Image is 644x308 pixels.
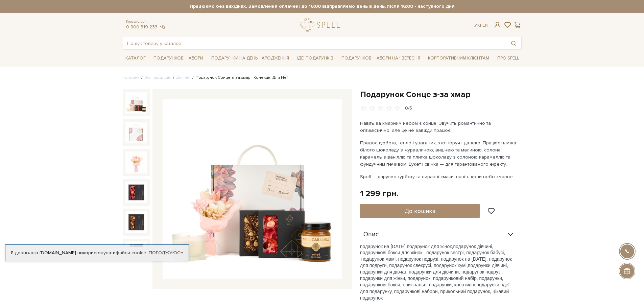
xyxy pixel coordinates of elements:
[360,244,512,268] span: подарунок дівчині, подарункові бокси для жінок, подарунок сестрі, подарунок бабусі, подарунок мам...
[125,151,147,173] img: Подарунок Сонце з-за хмар
[123,37,506,49] input: Пошук товару у каталозі
[163,99,342,279] img: Подарунок Сонце з-за хмар
[360,263,510,301] span: подарунки дівчині, подарунки для дівчат, подарунки для дівчини, подарунок подрузі, подарунки для ...
[301,18,343,32] a: logo
[506,37,521,49] button: Пошук товару у каталозі
[495,53,522,64] a: Про Spell
[407,244,453,249] span: подарунок для жінок,
[482,22,488,28] a: En
[151,53,206,64] a: Подарункові набори
[116,250,146,256] a: файли cookie
[149,250,183,256] a: Погоджуюсь
[159,24,166,30] a: telegram
[126,20,166,24] span: Консультація:
[360,139,519,168] p: Працює турбота, тепло і увага тих, хто поруч і далеко. Працює плитка білого шоколаду з журавлиною...
[123,75,140,80] a: Головна
[339,52,423,64] a: Подарункові набори на 1 Вересня
[360,173,519,180] p: Spell — даруємо турботу та виразні смаки, навіть коли небо хмарне.
[425,52,492,64] a: Корпоративним клієнтам
[360,120,519,134] p: Навіть за хмарним небом є сонце. Звучить романтично та оптимістично, але це не завжди працює.
[176,75,191,80] a: Для неї
[125,241,147,263] img: Подарунок Сонце з-за хмар
[405,105,412,112] div: 0/5
[360,89,522,100] h1: Подарунок Сонце з-за хмар
[125,122,147,143] img: Подарунок Сонце з-за хмар
[125,182,147,203] img: Подарунок Сонце з-за хмар
[125,92,147,114] img: Подарунок Сонце з-за хмар
[123,53,148,64] a: Каталог
[5,250,189,256] div: Я дозволяю [DOMAIN_NAME] використовувати
[360,204,480,218] button: До кошика
[405,207,435,215] span: До кошика
[191,75,288,81] li: Подарунок Сонце з-за хмар - Колекція Для Неї
[209,53,292,64] a: Подарунки на День народження
[125,211,147,233] img: Подарунок Сонце з-за хмар
[360,244,407,249] span: подарунок на [DATE],
[126,24,158,30] a: 0 800 319 233
[123,3,522,9] strong: Працюємо без вихідних. Замовлення оплачені до 16:00 відправляємо день в день, після 16:00 - насту...
[480,22,481,28] span: |
[360,188,399,199] div: 1 299 грн.
[363,232,379,238] span: Опис
[144,75,171,80] a: Вся продукція
[294,53,336,64] a: Ідеї подарунків
[474,22,488,28] div: Ук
